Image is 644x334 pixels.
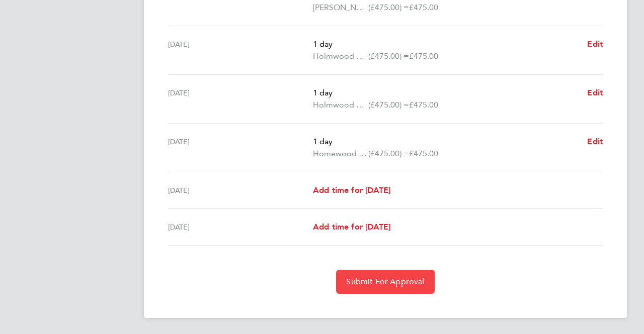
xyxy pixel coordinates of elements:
a: Add time for [DATE] [313,221,390,233]
button: Submit For Approval [336,270,434,294]
a: Edit [587,87,603,99]
a: Edit [587,136,603,148]
span: Edit [587,137,603,146]
p: 1 day [313,136,579,148]
div: [DATE] [168,221,313,233]
a: Add time for [DATE] [313,184,390,196]
span: Add time for [DATE] [313,222,390,232]
span: £475.00 [409,3,438,12]
p: 1 day [313,87,579,99]
span: (£475.00) = [368,51,409,61]
span: Submit For Approval [346,277,424,287]
div: [DATE] [168,87,313,111]
span: (£475.00) = [368,100,409,109]
span: £475.00 [409,100,438,109]
a: Edit [587,38,603,50]
span: (£475.00) = [368,149,409,158]
span: Add time for [DATE] [313,185,390,195]
span: £475.00 [409,149,438,158]
div: [DATE] [168,38,313,62]
span: £475.00 [409,51,438,61]
p: 1 day [313,38,579,50]
span: (£475.00) = [368,3,409,12]
span: Edit [587,88,603,97]
div: [DATE] [168,136,313,160]
div: [DATE] [168,184,313,196]
span: Holmwood 03-K556.20-E2 9200069126P [313,99,368,111]
span: Homewood 03-K556.20-E 9200074643P [313,148,368,160]
span: Holmwood 03-K556.20-E2 9200069126P [313,50,368,62]
span: Edit [587,39,603,49]
span: [PERSON_NAME] Green 03-K556.26-E2 9200067825P [313,2,368,14]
